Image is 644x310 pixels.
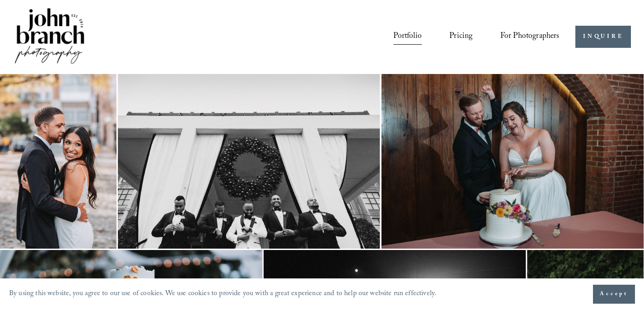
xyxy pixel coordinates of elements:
a: folder dropdown [500,28,560,46]
a: Portfolio [393,28,422,46]
img: Group of men in tuxedos standing under a large wreath on a building's entrance. [118,74,380,249]
button: Accept [593,285,635,304]
a: Pricing [449,28,472,46]
p: By using this website, you agree to our use of cookies. We use cookies to provide you with a grea... [9,287,436,301]
span: Accept [600,290,628,299]
a: INQUIRE [575,26,631,48]
img: A couple is playfully cutting their wedding cake. The bride is wearing a white strapless gown, an... [381,74,644,249]
span: For Photographers [500,29,560,45]
img: John Branch IV Photography [13,6,86,67]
